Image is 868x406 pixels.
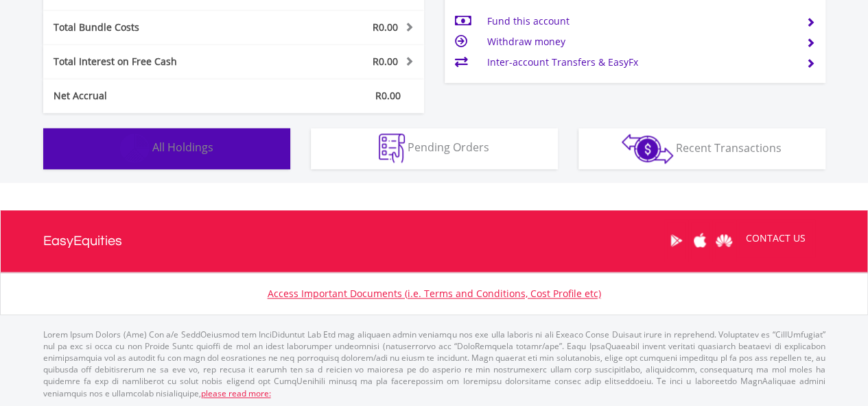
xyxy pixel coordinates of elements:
[486,31,795,52] td: Withdraw money
[622,134,673,164] img: transactions-zar-wht.png
[43,55,266,68] div: Total Interest on Free Cash
[712,219,736,262] a: Huawei
[201,388,271,399] a: please read more:
[120,134,150,163] img: holdings-wht.png
[152,140,213,155] span: All Holdings
[43,21,266,34] div: Total Bundle Costs
[373,21,398,34] span: R0.00
[43,128,290,169] button: All Holdings
[43,210,122,272] a: EasyEquities
[268,287,601,300] a: Access Important Documents (i.e. Terms and Conditions, Cost Profile etc)
[375,89,401,102] span: R0.00
[311,128,558,169] button: Pending Orders
[373,55,398,68] span: R0.00
[578,128,825,169] button: Recent Transactions
[408,140,489,155] span: Pending Orders
[676,140,782,155] span: Recent Transactions
[736,219,815,257] a: CONTACT US
[486,11,795,31] td: Fund this account
[486,52,795,73] td: Inter-account Transfers & EasyFx
[43,89,266,103] div: Net Accrual
[379,134,405,163] img: pending_instructions-wht.png
[688,219,712,262] a: Apple
[664,219,688,262] a: Google Play
[43,329,825,399] p: Lorem Ipsum Dolors (Ame) Con a/e SeddOeiusmod tem InciDiduntut Lab Etd mag aliquaen admin veniamq...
